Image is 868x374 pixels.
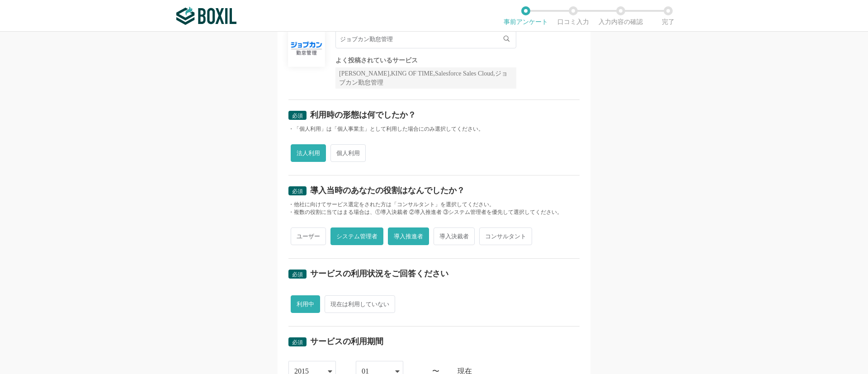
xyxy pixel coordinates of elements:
[479,227,532,245] span: コンサルタント
[310,111,416,119] div: 利用時の形態は何でしたか？
[292,271,303,278] span: 必須
[330,144,366,162] span: 個人利用
[310,186,465,194] div: 導入当時のあなたの役割はなんでしたか？
[292,113,303,119] span: 必須
[291,144,326,162] span: 法人利用
[176,7,236,25] img: ボクシルSaaS_ロゴ
[291,295,320,313] span: 利用中
[388,227,429,245] span: 導入推進者
[644,6,692,25] li: 完了
[330,227,383,245] span: システム管理者
[549,6,597,25] li: 口コミ入力
[292,339,303,346] span: 必須
[310,337,383,346] div: サービスの利用期間
[434,227,475,245] span: 導入決裁者
[335,57,516,64] div: よく投稿されているサービス
[288,208,580,216] div: ・複数の役割に当てはまる場合は、①導入決裁者 ②導入推進者 ③システム管理者を優先して選択してください。
[291,227,326,245] span: ユーザー
[335,30,516,48] input: サービス名で検索
[310,270,448,278] div: サービスの利用状況をご回答ください
[288,201,580,208] div: ・他社に向けてサービス選定をされた方は「コンサルタント」を選択してください。
[597,6,644,25] li: 入力内容の確認
[288,125,580,133] div: ・「個人利用」は「個人事業主」として利用した場合にのみ選択してください。
[325,295,395,313] span: 現在は利用していない
[292,188,303,194] span: 必須
[502,6,549,25] li: 事前アンケート
[335,67,516,89] div: [PERSON_NAME],KING OF TIME,Salesforce Sales Cloud,ジョブカン勤怠管理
